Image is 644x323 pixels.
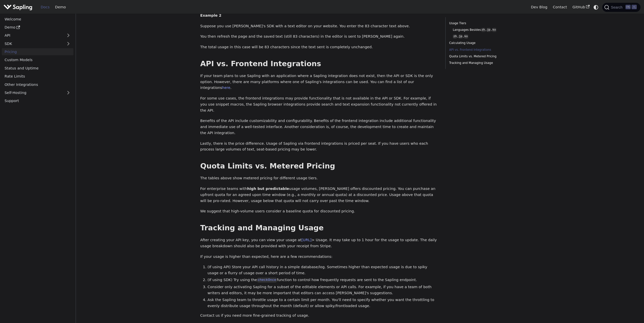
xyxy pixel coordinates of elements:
a: [URL] [301,238,311,242]
p: Suppose you use [PERSON_NAME]'s SDK with a text editor on your website. You enter the 83 characte... [200,23,438,29]
p: Lastly, there is the price difference. Usage of Sapling via frontend integrations is priced per s... [200,141,438,153]
span: Search [609,5,626,9]
a: Calculating Usage [449,41,518,45]
code: jp [458,34,463,39]
a: Tracking and Managing Usage [449,61,518,65]
h2: Quota Limits vs. Metered Pricing [200,162,438,171]
li: (If using SDK) Try using the function to control how frequently requests are sent to the Sapling ... [207,277,438,283]
p: For some use cases, the frontend integrations may provide functionality that is not available in ... [200,95,438,113]
a: Custom Models [2,56,73,64]
p: After creating your API key, you can view your usage at > Usage. It may take up to 1 hour for the... [200,237,438,249]
strong: high but predictable [247,187,289,191]
a: Usage Tiers [449,21,518,26]
li: (If using API) Store your API call history in a simple database/log. Sometimes higher than expect... [207,264,438,276]
h2: API vs. Frontend Integrations [200,59,438,68]
code: jp [486,28,491,32]
code: zh [481,28,486,32]
a: checkOnce [257,278,277,282]
a: Quota Limits vs. Metered Pricing [449,54,518,59]
a: Status and Uptime [2,64,73,72]
p: We suggest that high-volume users consider a baseline quota for discounted pricing. [200,208,438,214]
a: Demo [52,3,69,11]
a: zh,jp,ko [453,34,516,39]
li: Consider only activating Sapling for a subset of the editable elements or API calls. For example,... [207,284,438,296]
strong: Example 2 [200,13,221,17]
a: Docs [38,3,52,11]
a: Demo [2,24,73,31]
button: Expand sidebar category 'API' [63,32,73,39]
a: Sapling.ai [4,4,34,11]
a: Languages Besideszh,jp,ko [453,28,516,32]
p: Benefits of the API include customizability and configurability. Benefits of the frontend integra... [200,118,438,136]
a: Contact [550,3,570,11]
p: You then refresh the page and the saved text (still 83 characters) in the editor is sent to [PERS... [200,34,438,40]
code: ko [464,34,468,39]
code: ko [492,28,496,32]
kbd: K [632,5,637,9]
a: Other Integrations [2,81,73,88]
a: Pricing [2,48,73,56]
a: Self-Hosting [2,89,73,96]
a: Dev Blog [528,3,550,11]
a: Welcome [2,15,73,23]
a: API vs. Frontend Integrations [449,47,518,52]
p: The tables above show metered pricing for different usage tiers. [200,175,438,181]
a: SDK [2,40,63,47]
button: Search (Ctrl+K) [602,3,640,12]
h2: Tracking and Managing Usage [200,223,438,233]
p: If your team plans to use Sapling with an application where a Sapling integration does not exist,... [200,73,438,91]
a: here [222,86,230,90]
img: Sapling.ai [4,4,32,11]
p: If your usage is higher than expected, here are a few recommendations: [200,254,438,260]
a: API [2,32,63,39]
p: Contact us if you need more fine-grained tracking of usage. [200,313,438,319]
a: Support [2,97,73,105]
p: For enterprise teams with usage volumes, [PERSON_NAME] offers discounted pricing. You can purchas... [200,186,438,204]
code: zh [453,34,457,39]
a: Rate Limits [2,73,73,80]
p: The total usage in this case will be 83 characters since the text sent is completely unchanged. [200,44,438,50]
button: Switch between dark and light mode (currently system mode) [592,4,600,11]
li: Ask the Sapling team to throttle usage to a certain limit per month. You'll need to specify wheth... [207,297,438,309]
a: GitHub [570,3,592,11]
button: Expand sidebar category 'SDK' [63,40,73,47]
code: checkOnce [257,278,277,283]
